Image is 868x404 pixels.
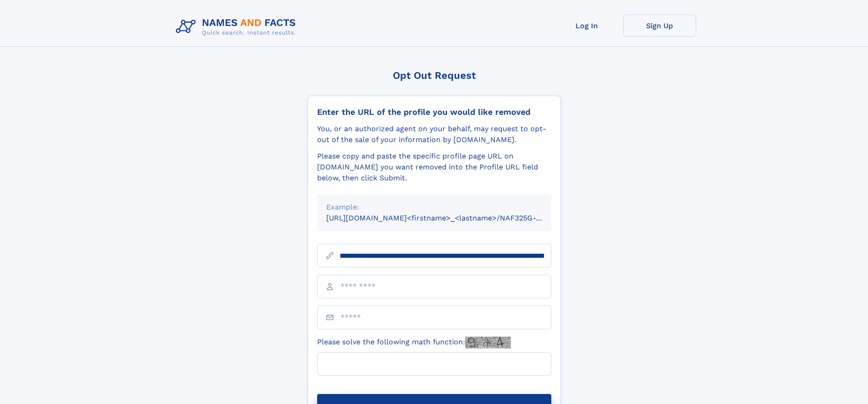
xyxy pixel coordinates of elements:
[317,107,551,117] div: Enter the URL of the profile you would like removed
[326,202,542,213] div: Example:
[326,214,569,222] small: [URL][DOMAIN_NAME]<firstname>_<lastname>/NAF325G-xxxxxxxx
[308,70,561,81] div: Opt Out Request
[317,123,551,145] div: You, or an authorized agent on your behalf, may request to opt-out of the sale of your informatio...
[550,15,623,37] a: Log In
[317,151,551,184] div: Please copy and paste the specific profile page URL on [DOMAIN_NAME] you want removed into the Pr...
[172,15,303,39] img: Logo Names and Facts
[317,337,511,348] label: Please solve the following math function:
[623,15,696,37] a: Sign Up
